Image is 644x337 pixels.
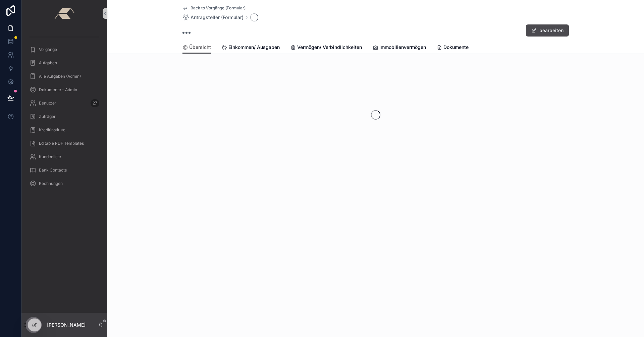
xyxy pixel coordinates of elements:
a: Vorgänge [25,44,103,56]
p: [PERSON_NAME] [47,322,86,328]
div: scrollable content [21,27,107,198]
a: Kundenliste [25,151,103,163]
a: Kreditinstitute [25,124,103,136]
span: Bank Contacts [39,167,67,173]
span: Immobilienvermögen [379,44,426,51]
span: Vorgänge [39,47,57,52]
div: 27 [91,99,99,107]
span: Zuträger [39,114,56,119]
a: Dokumente [437,41,469,55]
img: App logo [54,8,74,19]
a: Vermögen/ Verbindlichkeiten [290,41,362,55]
a: Immobilienvermögen [373,41,426,55]
span: Kundenliste [39,154,61,159]
a: Dokumente - Admin [25,84,103,96]
a: Alle Aufgaben (Admin) [25,70,103,82]
a: Einkommen/ Ausgaben [222,41,280,55]
span: Alle Aufgaben (Admin) [39,74,81,79]
a: Antragsteller (Formular) [182,14,244,21]
span: Editable PDF Templates [39,141,84,146]
a: Editable PDF Templates [25,137,103,149]
a: Aufgaben [25,57,103,69]
span: Aufgaben [39,60,57,66]
span: Dokumente [443,44,469,51]
span: Übersicht [189,44,211,51]
a: Benutzer27 [25,97,103,109]
span: Vermögen/ Verbindlichkeiten [297,44,362,51]
button: bearbeiten [526,24,569,37]
a: Rechnungen [25,178,103,190]
a: Übersicht [182,41,211,54]
span: Einkommen/ Ausgaben [228,44,280,51]
a: Bank Contacts [25,164,103,176]
a: Zuträger [25,111,103,123]
span: Rechnungen [39,181,63,186]
span: Kreditinstitute [39,127,65,133]
a: Back to Vorgänge (Formular) [182,5,246,11]
span: Benutzer [39,100,56,106]
span: Dokumente - Admin [39,87,77,92]
span: Antragsteller (Formular) [191,14,244,21]
span: Back to Vorgänge (Formular) [191,5,246,11]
